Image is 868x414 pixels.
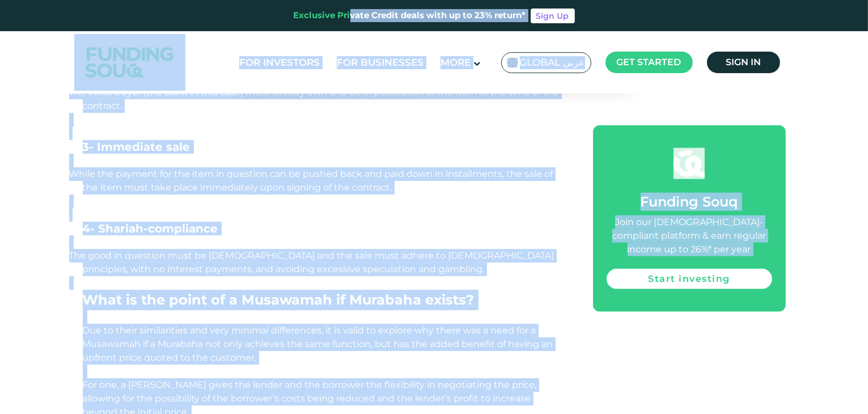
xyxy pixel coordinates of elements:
img: SA Flag [507,58,518,67]
span: 3- Immediate sale [83,140,190,154]
span: Global عربي [520,56,585,69]
a: Start investing [607,268,772,289]
a: For Investors [236,53,323,72]
span: While the payment for the item in question can be pushed back and paid down in installments, the ... [69,168,553,193]
a: Sign in [707,52,780,73]
span: More [441,57,471,68]
a: Sign Up [531,9,575,23]
span: Get started [617,57,681,67]
div: Exclusive Private Credit deals with up to 23% return* [294,9,526,22]
div: Join our [DEMOGRAPHIC_DATA]-compliant platform & earn regular income up to 26%* per year [607,215,772,256]
span: 4- Shariah-compliance [83,222,218,235]
span: Sign in [726,57,761,67]
img: Logo [74,34,185,91]
span: Funding Souq [641,193,738,209]
span: Due to their similarities and very minimal differences, it is valid to explore why there was a ne... [83,325,553,363]
span: What is the point of a Musawamah if Murabaha exists? [83,292,475,308]
a: For Businesses [334,53,426,72]
span: The good in question must be [DEMOGRAPHIC_DATA] and the sale must adhere to [DEMOGRAPHIC_DATA] pr... [69,250,554,274]
img: fsicon [674,147,705,179]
